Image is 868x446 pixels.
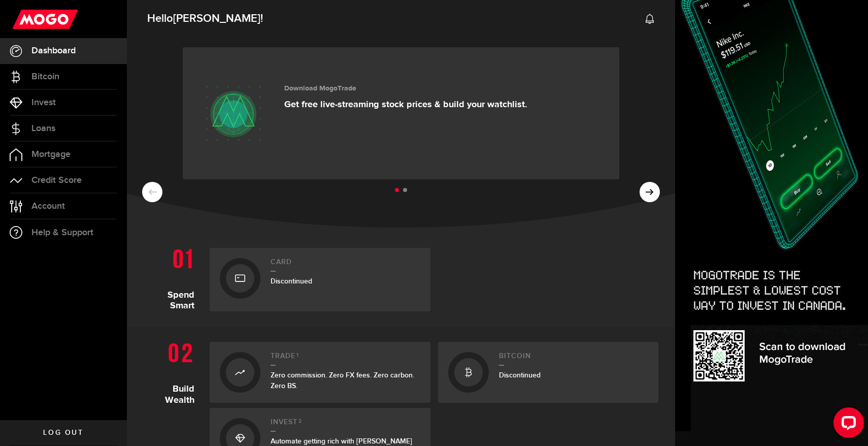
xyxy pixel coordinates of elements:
[31,228,93,237] span: Help & Support
[183,47,619,179] a: Download MogoTrade Get free live-streaming stock prices & build your watchlist.
[144,243,202,311] h1: Spend Smart
[825,403,868,446] iframe: LiveChat chat widget
[31,98,56,107] span: Invest
[271,352,420,366] h2: Trade
[31,202,65,211] span: Account
[284,84,527,93] h3: Download MogoTrade
[438,342,659,403] a: BitcoinDiscontinued
[499,371,541,379] span: Discontinued
[298,418,302,424] sup: 2
[296,352,299,358] sup: 1
[43,429,83,436] span: Log out
[31,46,76,55] span: Dashboard
[271,277,312,285] span: Discontinued
[271,371,414,390] span: Zero commission. Zero FX fees. Zero carbon. Zero BS.
[147,8,263,29] span: Hello !
[31,176,82,185] span: Credit Score
[271,418,420,432] h2: Invest
[210,342,430,403] a: Trade1Zero commission. Zero FX fees. Zero carbon. Zero BS.
[31,150,71,159] span: Mortgage
[499,352,649,366] h2: Bitcoin
[173,12,260,25] span: [PERSON_NAME]
[284,99,527,110] p: Get free live-streaming stock prices & build your watchlist.
[271,258,420,272] h2: Card
[271,437,412,445] span: Automate getting rich with [PERSON_NAME]
[31,72,59,81] span: Bitcoin
[31,124,55,133] span: Loans
[210,248,430,311] a: CardDiscontinued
